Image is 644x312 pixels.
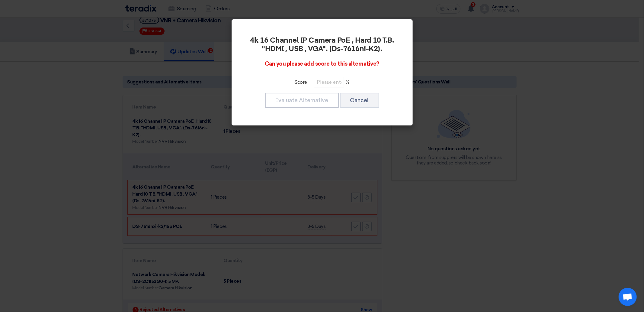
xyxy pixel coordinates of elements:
button: Cancel [340,93,379,108]
h2: 4k 16 Channel IP Camera PoE , Hard 10 T.B. "HDMI , USB , VGA". (Ds-7616ni-K2). [248,36,396,53]
button: Evaluate Alternative [265,93,339,108]
span: Can you please add score to this alternative? [265,60,379,67]
div: % [248,77,396,87]
a: Open chat [619,288,637,306]
input: Please enter the technical evaluation for this alternative item... [314,77,344,87]
label: Score [294,79,307,86]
